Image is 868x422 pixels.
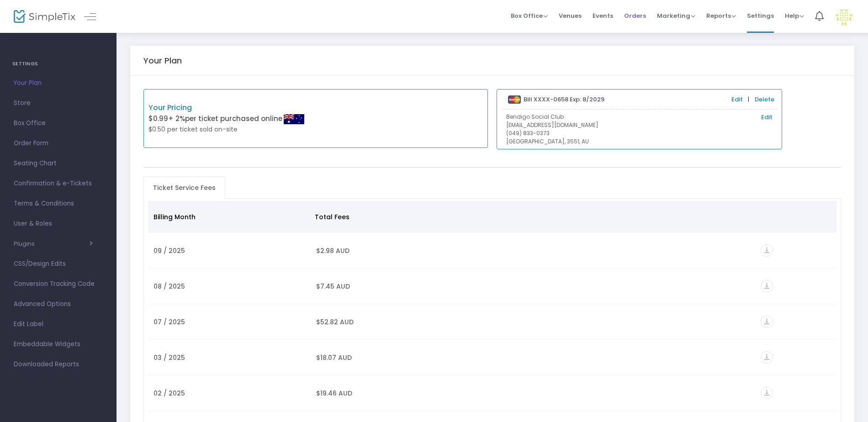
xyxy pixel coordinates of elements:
p: Your Pricing [148,102,316,113]
p: [GEOGRAPHIC_DATA], 3551, AU [506,137,773,146]
span: Orders [624,4,646,27]
a: vertical_align_bottom [761,354,773,363]
a: vertical_align_bottom [761,247,773,256]
span: Box Office [14,117,103,129]
span: Marketing [657,11,695,20]
span: Events [593,4,613,27]
i: vertical_align_bottom [761,387,773,399]
p: $0.99 per ticket purchased online [148,114,316,124]
span: Venues [559,4,582,27]
span: | [746,95,752,104]
span: 09 / 2025 [153,246,185,255]
span: Help [785,11,804,20]
p: (049) 833-0373 [506,129,773,137]
span: 07 / 2025 [153,317,185,327]
span: Ticket Service Fees [148,180,221,195]
i: vertical_align_bottom [761,244,773,257]
span: + 2% [168,114,185,123]
span: Reports [706,11,736,20]
span: $19.46 AUD [316,389,352,398]
span: Seating Chart [14,158,103,169]
p: $0.50 per ticket sold on-site [148,125,316,134]
i: vertical_align_bottom [761,316,773,328]
span: Order Form [14,137,103,149]
span: User & Roles [14,218,103,230]
h4: SETTINGS [12,55,104,73]
p: [EMAIL_ADDRESS][DOMAIN_NAME] [506,121,773,129]
span: Advanced Options [14,298,103,310]
img: Australian Flag [284,114,304,125]
span: 02 / 2025 [153,389,185,398]
span: $2.98 AUD [316,246,349,255]
h5: Your Plan [143,56,182,66]
span: Box Office [511,11,548,20]
span: Embeddable Widgets [14,338,103,350]
a: Edit [761,113,773,122]
span: $18.07 AUD [316,353,352,362]
span: $52.82 AUD [316,317,354,327]
span: Edit Label [14,318,103,330]
th: Total Fees [309,201,456,233]
a: vertical_align_bottom [761,283,773,292]
p: Bendigo Social Club [506,113,773,121]
span: Your Plan [14,77,103,89]
span: Store [14,97,103,109]
i: vertical_align_bottom [761,280,773,292]
span: $7.45 AUD [316,282,350,291]
span: 03 / 2025 [153,353,185,362]
a: Edit [731,95,743,104]
th: Billing Month [148,201,310,233]
a: vertical_align_bottom [761,390,773,399]
span: CSS/Design Edits [14,258,103,270]
a: vertical_align_bottom [761,318,773,327]
span: Conversion Tracking Code [14,278,103,290]
span: Confirmation & e-Tickets [14,178,103,190]
span: 08 / 2025 [153,282,185,291]
button: Plugins [14,240,93,248]
img: mastercard.png [508,95,521,104]
a: Delete [755,95,774,104]
i: vertical_align_bottom [761,351,773,364]
span: Downloaded Reports [14,359,103,370]
span: Settings [747,4,774,27]
b: Bill XXXX-0658 Exp: 8/2029 [524,95,604,104]
span: Terms & Conditions [14,198,103,210]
